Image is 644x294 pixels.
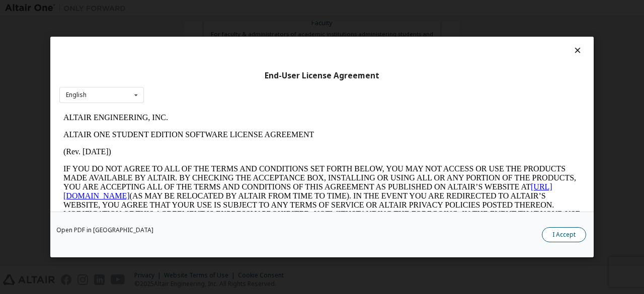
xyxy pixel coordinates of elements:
p: IF YOU DO NOT AGREE TO ALL OF THE TERMS AND CONDITIONS SET FORTH BELOW, YOU MAY NOT ACCESS OR USE... [4,55,521,128]
div: End-User License Agreement [59,71,585,81]
p: (Rev. [DATE]) [4,38,521,47]
p: ALTAIR ENGINEERING, INC. [4,4,521,13]
div: English [66,92,87,98]
button: I Accept [542,227,586,242]
a: [URL][DOMAIN_NAME] [4,73,493,91]
p: ALTAIR ONE STUDENT EDITION SOFTWARE LICENSE AGREEMENT [4,21,521,30]
a: Open PDF in [GEOGRAPHIC_DATA] [56,227,153,233]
